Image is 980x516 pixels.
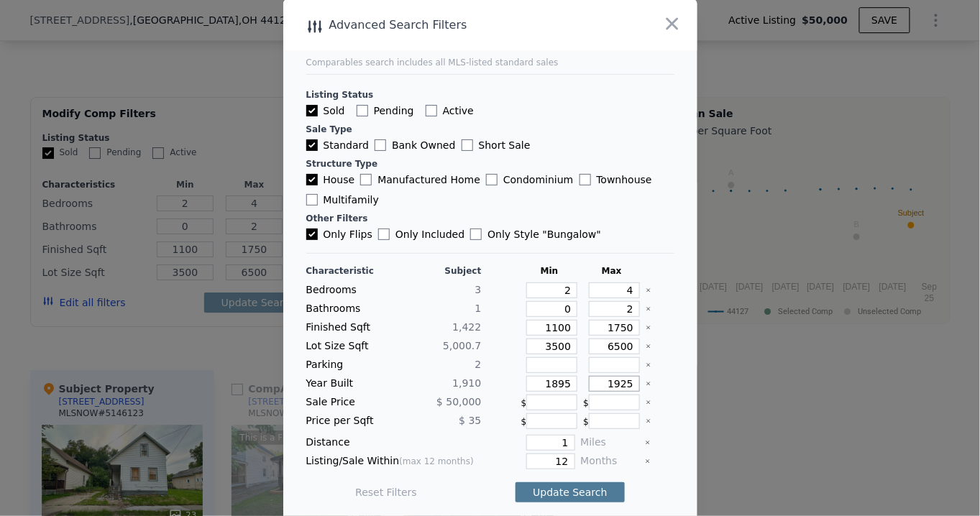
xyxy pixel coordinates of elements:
button: Clear [645,459,651,464]
input: Condominium [486,174,498,185]
span: 3 [475,284,482,295]
span: (max 12 months) [399,456,474,466]
input: Only Style "Bungalow" [470,229,482,240]
input: Only Included [378,229,390,240]
button: Update Search [516,482,624,502]
button: Clear [645,440,651,446]
input: Manufactured Home [360,174,372,185]
label: Only Style " Bungalow " [470,227,601,241]
div: Months [581,453,639,469]
button: Clear [646,400,651,405]
input: Only Flips [306,229,318,240]
input: Pending [357,105,368,116]
div: Distance [306,435,482,451]
button: Clear [646,306,651,312]
label: Bank Owned [375,138,455,152]
label: Manufactured Home [360,172,480,187]
span: 5,000.7 [443,340,481,351]
div: Sale Price [306,395,391,410]
input: Multifamily [306,194,318,206]
div: Min [521,265,578,277]
input: Short Sale [462,139,473,151]
label: Sold [306,103,345,118]
div: Structure Type [306,158,674,170]
label: Condominium [486,172,573,187]
button: Clear [646,418,651,424]
label: Active [426,103,474,118]
div: Max [584,265,641,277]
input: House [306,174,318,185]
div: Bedrooms [306,282,391,298]
button: Clear [646,325,651,331]
span: $ 50,000 [436,396,481,407]
div: Year Built [306,376,391,392]
button: Reset [355,485,417,499]
label: Multifamily [306,193,379,207]
button: Clear [646,381,651,387]
label: House [306,172,355,187]
div: Comparables search includes all MLS-listed standard sales [306,57,674,68]
div: Lot Size Sqft [306,338,391,354]
div: Miles [581,435,639,451]
div: Listing/Sale Within [306,453,482,469]
label: Pending [357,103,414,118]
button: Clear [646,287,651,293]
button: Clear [646,344,651,349]
div: Advanced Search Filters [283,15,615,35]
div: Other Filters [306,213,674,224]
span: 1,910 [452,377,481,389]
div: $ [521,395,578,410]
div: $ [521,413,578,429]
div: $ [584,395,641,410]
label: Only Included [378,227,464,241]
button: Clear [646,362,651,368]
div: Parking [306,357,391,373]
div: Price per Sqft [306,413,391,429]
span: 1 [475,303,482,314]
label: Standard [306,138,370,152]
span: $ 35 [459,415,481,426]
input: Bank Owned [375,139,386,151]
div: Finished Sqft [306,320,391,336]
input: Townhouse [580,174,591,185]
label: Townhouse [580,172,652,187]
div: Listing Status [306,89,674,101]
div: $ [584,413,641,429]
input: Standard [306,139,318,151]
label: Short Sale [462,138,531,152]
span: 1,422 [452,321,481,333]
span: 2 [475,359,482,370]
input: Sold [306,105,318,116]
input: Active [426,105,437,116]
div: Subject [397,265,482,277]
div: Characteristic [306,265,391,277]
div: Bathrooms [306,301,391,317]
label: Only Flips [306,227,373,241]
div: Sale Type [306,124,674,135]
